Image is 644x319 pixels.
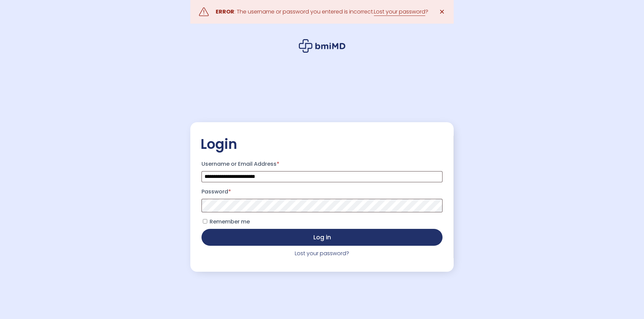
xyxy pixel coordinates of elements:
[210,218,250,225] span: Remember me
[201,229,443,246] button: Log in
[200,136,444,153] h2: Login
[216,8,234,16] strong: ERROR
[201,159,443,169] label: Username or Email Address
[216,7,428,17] div: : The username or password you entered is incorrect. ?
[203,219,207,223] input: Remember me
[374,8,425,16] a: Lost your password
[435,5,449,19] a: ✕
[295,249,349,257] a: Lost your password?
[439,7,445,17] span: ✕
[201,186,443,197] label: Password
